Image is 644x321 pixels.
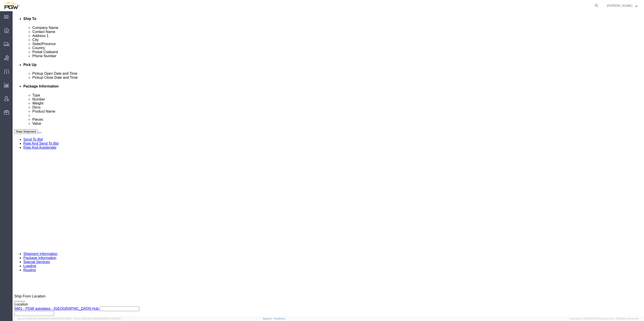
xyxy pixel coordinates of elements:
img: logo [3,2,19,9]
a: Support [263,317,274,320]
button: [PERSON_NAME] [607,3,638,8]
span: Copyright © [DATE]-[DATE] Agistix Inc., All Rights Reserved [569,317,639,321]
span: [DATE] 10:06:13 [103,317,121,320]
span: Ksenia Gushchina-Kerecz [607,3,632,8]
iframe: FS Legacy Container [13,11,644,316]
span: [DATE] 10:10:00 [54,317,71,320]
span: Client: 2025.18.0-198a450 [73,317,121,320]
a: Feedback [274,317,285,320]
span: Server: 2025.18.0-a0edd1917ac [18,317,71,320]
